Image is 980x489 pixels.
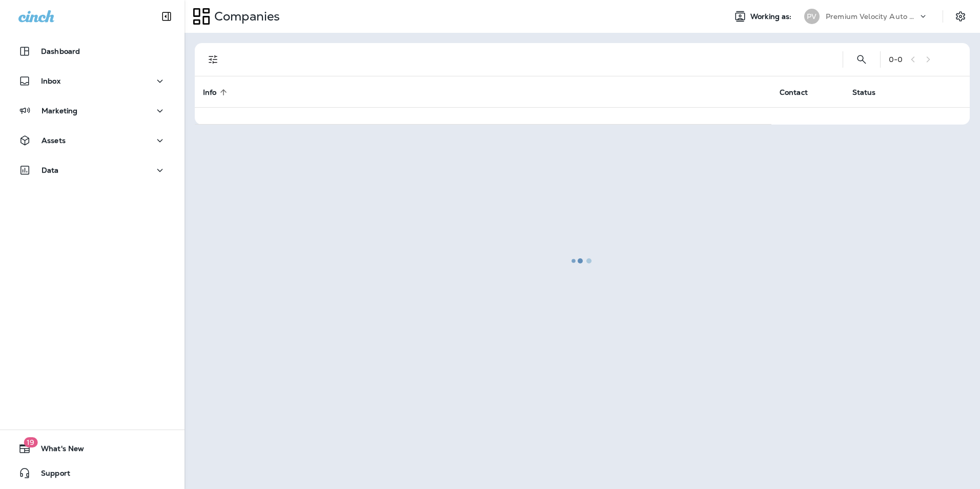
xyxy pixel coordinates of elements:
button: Marketing [10,100,174,121]
span: What's New [31,444,84,457]
p: Inbox [41,77,60,85]
span: Working as: [750,12,794,21]
span: 19 [24,437,37,447]
p: Data [42,166,59,174]
p: Marketing [42,107,77,115]
button: Dashboard [10,41,174,62]
button: Support [10,463,174,483]
p: Dashboard [41,47,80,55]
button: Settings [951,7,970,26]
button: Data [10,160,174,180]
div: PV [804,9,820,24]
p: Companies [210,9,280,24]
span: Support [31,469,70,481]
button: Inbox [10,71,174,91]
p: Premium Velocity Auto dba Jiffy Lube [826,12,918,21]
button: Assets [10,130,174,151]
p: Assets [42,136,66,145]
button: 19What's New [10,438,174,459]
button: Collapse Sidebar [152,6,181,27]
